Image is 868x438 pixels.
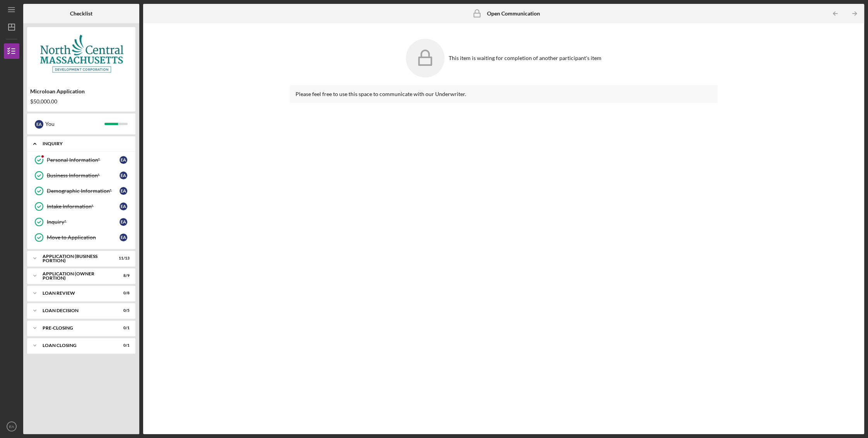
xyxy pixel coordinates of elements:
[9,424,14,429] text: EA
[120,234,127,241] div: E A
[47,203,120,210] div: Intake Information*
[448,55,601,61] div: This item is waiting for completion of another participant's item
[43,141,126,146] div: INQUIRY
[120,203,127,210] div: E A
[43,271,110,280] div: APPLICATION (OWNER PORTION)
[70,10,92,17] b: Checklist
[27,31,135,77] img: Product logo
[116,273,130,278] div: 8 / 9
[4,419,19,434] button: EA
[43,343,110,348] div: LOAN CLOSING
[116,256,130,261] div: 11 / 13
[120,218,127,226] div: E A
[116,291,130,295] div: 0 / 8
[31,183,132,199] a: Demographic Information*EA
[43,326,110,330] div: PRE-CLOSING
[30,88,132,94] div: Microloan Application
[31,230,132,245] a: Move to ApplicationEA
[47,188,120,194] div: Demographic Information*
[120,187,127,195] div: E A
[35,120,43,129] div: E A
[47,157,120,163] div: Personal Information*
[31,214,132,230] a: Inquiry*EA
[31,168,132,183] a: Business Information*EA
[116,326,130,330] div: 0 / 1
[30,98,132,105] div: $50,000.00
[45,117,104,131] div: You
[487,10,540,17] b: Open Communication
[47,172,120,179] div: Business Information*
[116,308,130,313] div: 0 / 5
[43,254,110,263] div: APPLICATION (BUSINESS PORTION)
[43,291,110,295] div: LOAN REVIEW
[47,219,120,225] div: Inquiry*
[116,343,130,348] div: 0 / 1
[31,199,132,214] a: Intake Information*EA
[43,308,110,313] div: LOAN DECISION
[47,234,120,240] div: Move to Application
[120,172,127,179] div: E A
[120,156,127,164] div: E A
[31,152,132,168] a: Personal Information*EA
[296,91,712,97] div: Please feel free to use this space to communicate with our Underwriter.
